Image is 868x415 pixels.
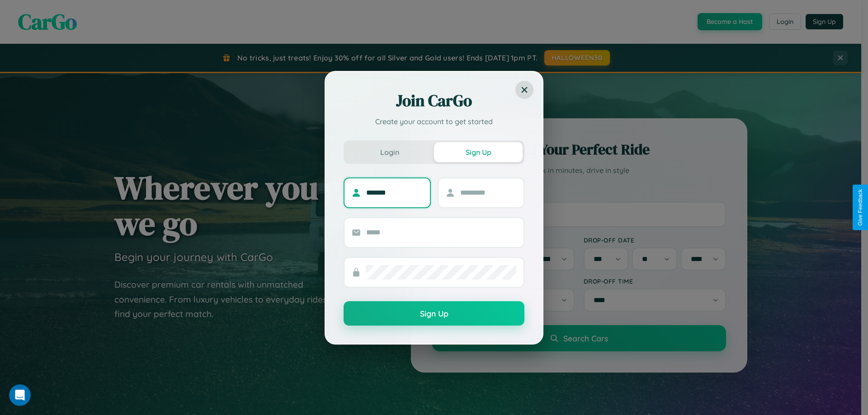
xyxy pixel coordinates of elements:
[9,384,31,406] iframe: Intercom live chat
[345,142,434,162] button: Login
[857,189,863,226] div: Give Feedback
[344,301,524,326] button: Sign Up
[344,90,524,112] h2: Join CarGo
[344,116,524,127] p: Create your account to get started
[434,142,523,162] button: Sign Up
